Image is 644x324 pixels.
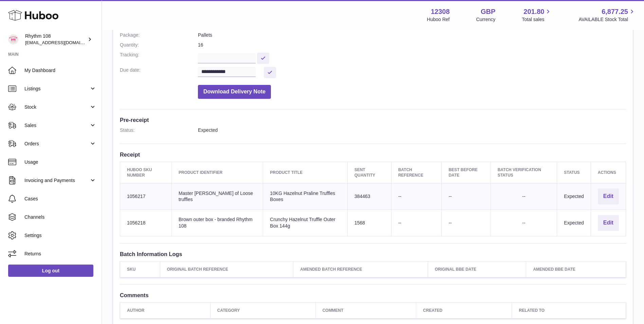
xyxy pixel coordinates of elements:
[557,210,591,236] td: Expected
[476,16,496,23] div: Currency
[120,210,172,236] td: 1056218
[24,177,89,184] span: Invoicing and Payments
[120,183,172,210] td: 1056217
[498,220,550,226] div: --
[24,196,96,202] span: Cases
[347,162,391,183] th: Sent Quantity
[120,151,626,158] h3: Receipt
[120,127,198,133] dt: Status:
[8,265,93,277] a: Log out
[598,188,619,204] button: Edit
[198,32,626,38] dd: Pallets
[498,193,550,200] div: --
[198,127,626,133] dd: Expected
[120,52,198,64] dt: Tracking:
[602,7,628,16] span: 6,877.25
[293,261,428,277] th: Amended Batch Reference
[391,162,442,183] th: Batch Reference
[24,251,96,257] span: Returns
[442,162,491,183] th: Best Before Date
[263,210,348,236] td: Crunchy Hazelnut Truffle Outer Box 144g
[526,261,626,277] th: Amended BBE Date
[24,232,96,239] span: Settings
[578,16,636,23] span: AVAILABLE Stock Total
[24,67,96,74] span: My Dashboard
[442,183,491,210] td: --
[416,303,512,319] th: Created
[120,42,198,48] dt: Quantity:
[120,291,626,299] h3: Comments
[522,16,552,23] span: Total sales
[171,210,263,236] td: Brown outer box - branded Rhythm 108
[120,261,160,277] th: SKU
[263,162,348,183] th: Product title
[198,85,271,99] button: Download Delivery Note
[160,261,293,277] th: Original Batch Reference
[442,210,491,236] td: --
[578,7,636,23] a: 6,877.25 AVAILABLE Stock Total
[523,7,544,16] span: 201.80
[598,215,619,231] button: Edit
[24,141,89,147] span: Orders
[391,183,442,210] td: --
[557,162,591,183] th: Status
[315,303,416,319] th: Comment
[210,303,315,319] th: Category
[24,86,89,92] span: Listings
[522,7,552,23] a: 201.80 Total sales
[120,303,210,319] th: Author
[557,183,591,210] td: Expected
[428,261,526,277] th: Original BBE Date
[24,214,96,220] span: Channels
[120,250,626,258] h3: Batch Information Logs
[120,67,198,78] dt: Due date:
[24,122,89,129] span: Sales
[431,7,450,16] strong: 12308
[198,42,626,48] dd: 16
[24,104,89,110] span: Stock
[481,7,495,16] strong: GBP
[24,159,96,165] span: Usage
[347,210,391,236] td: 1568
[427,16,450,23] div: Huboo Ref
[263,183,348,210] td: 10KG Hazelnut Praline Truffles Boxes
[591,162,626,183] th: Actions
[347,183,391,210] td: 384463
[512,303,626,319] th: Related to
[171,162,263,183] th: Product Identifier
[8,34,18,44] img: internalAdmin-12308@internal.huboo.com
[120,32,198,38] dt: Package:
[491,162,557,183] th: Batch Verification Status
[120,162,172,183] th: Huboo SKU Number
[120,116,626,124] h3: Pre-receipt
[391,210,442,236] td: --
[171,183,263,210] td: Master [PERSON_NAME] of Loose truffles
[25,40,100,45] span: [EMAIL_ADDRESS][DOMAIN_NAME]
[25,33,86,46] div: Rhythm 108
